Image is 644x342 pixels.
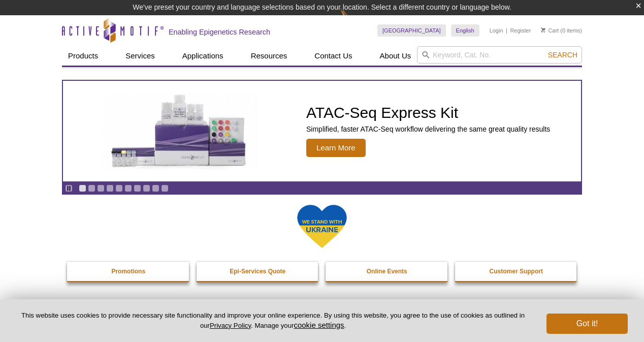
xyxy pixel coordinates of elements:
img: We Stand With Ukraine [297,204,347,249]
span: Search [548,51,577,59]
a: ATAC-Seq Express Kit ATAC-Seq Express Kit Simplified, faster ATAC-Seq workflow delivering the sam... [63,81,581,181]
article: ATAC-Seq Express Kit [63,81,581,181]
a: Go to slide 4 [106,184,114,192]
p: Simplified, faster ATAC-Seq workflow delivering the same great quality results [306,125,550,134]
a: Go to slide 8 [143,184,150,192]
a: Services [119,46,161,66]
span: Learn More [306,139,366,157]
a: Go to slide 7 [134,184,141,192]
img: Change Here [340,8,367,32]
li: | [506,24,507,37]
button: cookie settings [294,321,344,329]
strong: Online Events [367,268,407,275]
a: English [451,24,479,37]
li: (0 items) [541,24,582,37]
a: Go to slide 6 [124,184,132,192]
a: Go to slide 2 [88,184,95,192]
a: Promotions [67,262,190,281]
a: Privacy Policy [210,322,251,329]
a: Go to slide 3 [97,184,105,192]
a: Epi-Services Quote [197,262,319,281]
h2: ATAC-Seq Express Kit [306,105,550,120]
a: Products [62,46,104,66]
a: Go to slide 5 [115,184,123,192]
a: Go to slide 10 [161,184,169,192]
a: Toggle autoplay [65,184,73,192]
a: About Us [374,46,417,66]
a: [GEOGRAPHIC_DATA] [377,24,446,37]
a: Applications [176,46,230,66]
h2: Enabling Epigenetics Research [169,27,270,37]
img: ATAC-Seq Express Kit [96,92,264,170]
a: Register [510,27,531,34]
a: Customer Support [455,262,578,281]
a: Cart [541,27,559,34]
a: Online Events [326,262,448,281]
a: Go to slide 9 [152,184,159,192]
strong: Customer Support [490,268,543,275]
a: Login [490,27,503,34]
strong: Promotions [111,268,145,275]
button: Got it! [546,314,628,334]
a: Contact Us [308,46,358,66]
strong: Epi-Services Quote [230,268,285,275]
p: This website uses cookies to provide necessary site functionality and improve your online experie... [16,311,530,330]
a: Resources [245,46,294,66]
a: Go to slide 1 [79,184,86,192]
input: Keyword, Cat. No. [417,46,582,64]
button: Search [545,50,581,59]
img: Your Cart [541,27,545,33]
